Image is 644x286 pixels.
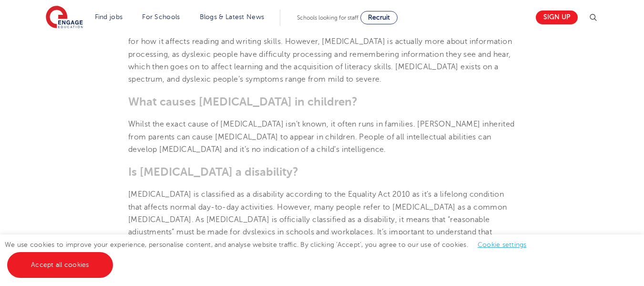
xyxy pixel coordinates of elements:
[128,120,515,154] span: Whilst the exact cause of [MEDICAL_DATA] isn’t known, it often runs in families. [PERSON_NAME] in...
[95,13,123,21] a: Find jobs
[368,14,390,21] span: Recruit
[46,6,83,30] img: Engage Education
[200,13,265,21] a: Blogs & Latest News
[5,241,536,268] span: We use cookies to improve your experience, personalise content, and analyse website traffic. By c...
[128,25,512,84] span: [MEDICAL_DATA] is a neurological [MEDICAL_DATA] (or learning difference) which is commonly known ...
[536,11,578,24] a: Sign up
[142,13,180,21] a: For Schools
[478,241,527,248] a: Cookie settings
[297,14,358,21] span: Schools looking for staff
[128,165,298,179] b: Is [MEDICAL_DATA] a disability?
[360,11,398,24] a: Recruit
[7,252,113,278] a: Accept all cookies
[128,190,507,249] span: [MEDICAL_DATA] is classified as a disability according to the Equality Act 2010 as it’s a lifelon...
[128,95,358,108] b: What causes [MEDICAL_DATA] in children?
